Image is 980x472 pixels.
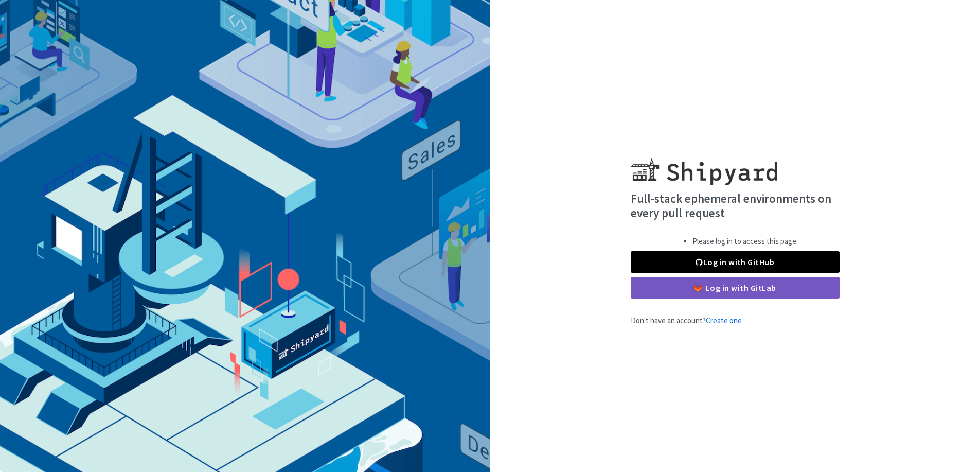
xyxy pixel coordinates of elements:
h4: Full-stack ephemeral environments on every pull request [631,191,840,220]
a: Create one [706,316,742,325]
span: Don't have an account? [631,316,742,325]
a: Log in with GitHub [631,251,840,273]
img: Shipyard logo [631,145,777,185]
a: Log in with GitLab [631,277,840,299]
img: gitlab-color.svg [694,284,702,292]
li: Please log in to access this page. [692,236,798,248]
